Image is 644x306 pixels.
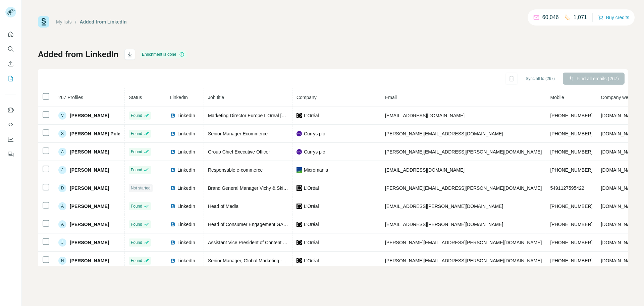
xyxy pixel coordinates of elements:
[131,185,151,191] span: Not started
[601,167,639,173] span: [DOMAIN_NAME]
[601,204,639,209] span: [DOMAIN_NAME]
[58,148,66,156] div: A
[70,221,109,228] span: [PERSON_NAME]
[304,221,319,228] span: L'Oréal
[297,222,302,227] img: company-logo
[5,133,16,145] button: Dashboard
[58,220,66,228] div: A
[550,258,592,263] span: [PHONE_NUMBER]
[304,257,319,264] span: L'Oréal
[131,203,142,209] span: Found
[177,112,195,119] span: LinkedIn
[208,204,238,209] span: Head of Media
[385,240,542,245] span: [PERSON_NAME][EMAIL_ADDRESS][PERSON_NAME][DOMAIN_NAME]
[177,239,195,246] span: LinkedIn
[56,19,72,25] a: My lists
[304,130,325,137] span: Currys plc
[601,240,639,245] span: [DOMAIN_NAME]
[385,131,503,136] span: [PERSON_NAME][EMAIL_ADDRESS][DOMAIN_NAME]
[385,167,465,173] span: [EMAIL_ADDRESS][DOMAIN_NAME]
[550,167,592,173] span: [PHONE_NUMBER]
[385,113,465,118] span: [EMAIL_ADDRESS][DOMAIN_NAME]
[170,204,175,209] img: LinkedIn logo
[177,185,195,191] span: LinkedIn
[550,131,592,136] span: [PHONE_NUMBER]
[574,13,587,21] p: 1,071
[131,113,142,119] span: Found
[170,131,175,136] img: LinkedIn logo
[70,203,109,210] span: [PERSON_NAME]
[140,50,186,58] div: Enrichment is done
[208,240,333,245] span: Assistant Vice President of Content Excellence, LUXE CMO
[297,131,302,136] img: company-logo
[601,258,639,263] span: [DOMAIN_NAME]
[131,239,142,246] span: Found
[385,204,503,209] span: [EMAIL_ADDRESS][PERSON_NAME][DOMAIN_NAME]
[297,167,302,173] img: company-logo
[385,149,542,155] span: [PERSON_NAME][EMAIL_ADDRESS][PERSON_NAME][DOMAIN_NAME]
[550,95,564,100] span: Mobile
[5,73,16,85] button: My lists
[208,95,224,100] span: Job title
[550,113,592,118] span: [PHONE_NUMBER]
[297,95,317,100] span: Company
[304,185,319,191] span: L'Oréal
[75,18,76,25] li: /
[208,131,268,136] span: Senior Manager Ecommerce
[38,49,118,60] h1: Added from LinkedIn
[385,222,503,227] span: [EMAIL_ADDRESS][PERSON_NAME][DOMAIN_NAME]
[170,167,175,173] img: LinkedIn logo
[601,185,639,191] span: [DOMAIN_NAME]
[170,222,175,227] img: LinkedIn logo
[208,167,263,173] span: Responsable e-commerce
[304,167,328,173] span: Micromania
[70,185,109,191] span: [PERSON_NAME]
[70,239,109,246] span: [PERSON_NAME]
[208,149,270,155] span: Group Chief Executive Officer
[70,167,109,173] span: [PERSON_NAME]
[208,113,349,118] span: Marketing Director Europe L’Oreal [GEOGRAPHIC_DATA] Make Up
[129,95,142,100] span: Status
[131,221,142,227] span: Found
[550,149,592,155] span: [PHONE_NUMBER]
[542,13,559,21] p: 60,046
[58,202,66,210] div: A
[385,95,397,100] span: Email
[601,222,639,227] span: [DOMAIN_NAME]
[58,238,66,247] div: J
[601,149,639,155] span: [DOMAIN_NAME]
[5,104,16,116] button: Use Surfe on LinkedIn
[131,258,142,264] span: Found
[58,130,66,138] div: S
[297,113,302,118] img: company-logo
[80,18,127,25] div: Added from LinkedIn
[297,240,302,245] img: company-logo
[177,148,195,155] span: LinkedIn
[5,43,16,55] button: Search
[131,167,142,173] span: Found
[177,130,195,137] span: LinkedIn
[177,221,195,228] span: LinkedIn
[58,184,66,192] div: D
[58,166,66,174] div: J
[526,76,555,82] span: Sync all to (267)
[550,222,592,227] span: [PHONE_NUMBER]
[58,95,83,100] span: 267 Profiles
[131,131,142,137] span: Found
[304,203,319,210] span: L'Oréal
[70,112,109,119] span: [PERSON_NAME]
[598,13,629,22] button: Buy credits
[131,149,142,155] span: Found
[521,74,559,84] button: Sync all to (267)
[297,149,302,155] img: company-logo
[385,258,542,263] span: [PERSON_NAME][EMAIL_ADDRESS][PERSON_NAME][DOMAIN_NAME]
[70,130,120,137] span: [PERSON_NAME] Pole
[208,222,315,227] span: Head of Consumer Engagement GARNIER & MIXA
[170,258,175,263] img: LinkedIn logo
[601,113,639,118] span: [DOMAIN_NAME]
[177,257,195,264] span: LinkedIn
[170,149,175,155] img: LinkedIn logo
[297,204,302,209] img: company-logo
[58,112,66,120] div: V
[5,119,16,131] button: Use Surfe API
